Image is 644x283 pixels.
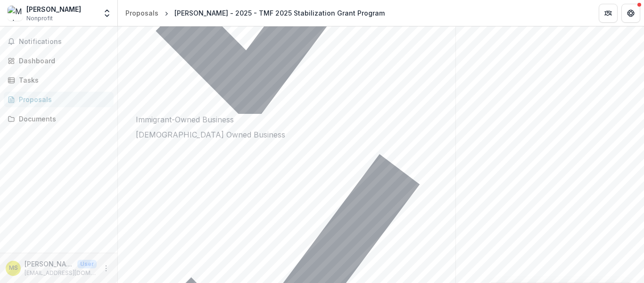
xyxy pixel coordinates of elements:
[9,265,18,271] div: Mohammad Siddiquee
[136,115,234,124] span: Immigrant-Owned Business
[4,72,114,88] a: Tasks
[122,6,388,20] nav: breadcrumb
[4,92,114,107] a: Proposals
[136,130,285,139] span: [DEMOGRAPHIC_DATA] Owned Business
[77,260,97,268] p: User
[8,6,23,21] img: Mohammad Siddiquee
[19,75,106,85] div: Tasks
[125,8,158,18] div: Proposals
[4,111,114,127] a: Documents
[599,4,618,23] button: Partners
[4,34,114,49] button: Notifications
[621,4,640,23] button: Get Help
[122,6,162,20] a: Proposals
[25,269,97,277] p: [EMAIL_ADDRESS][DOMAIN_NAME]
[100,4,114,23] button: Open entity switcher
[4,53,114,69] a: Dashboard
[19,114,106,124] div: Documents
[174,8,385,18] div: [PERSON_NAME] - 2025 - TMF 2025 Stabilization Grant Program
[25,259,74,269] p: [PERSON_NAME]
[19,94,106,104] div: Proposals
[26,4,81,14] div: [PERSON_NAME]
[100,263,112,274] button: More
[19,38,110,46] span: Notifications
[26,14,53,23] span: Nonprofit
[19,56,106,66] div: Dashboard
